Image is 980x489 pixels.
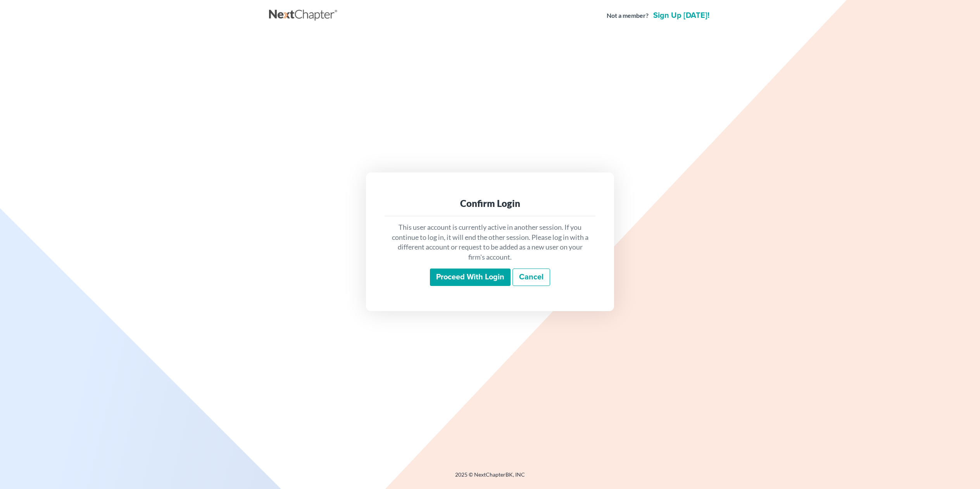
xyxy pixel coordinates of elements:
[391,222,589,262] p: This user account is currently active in another session. If you continue to log in, it will end ...
[652,12,711,19] a: Sign up [DATE]!
[607,11,649,20] strong: Not a member?
[391,197,589,210] div: Confirm Login
[512,269,550,286] a: Cancel
[269,471,711,485] div: 2025 © NextChapterBK, INC
[430,269,511,286] input: Proceed with login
